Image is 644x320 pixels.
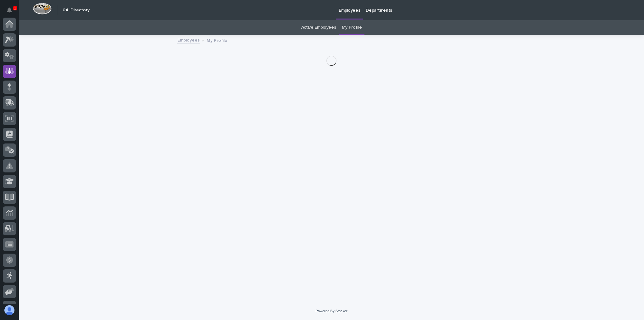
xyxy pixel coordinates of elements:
a: My Profile [342,20,362,35]
h2: 04. Directory [63,8,90,13]
a: Active Employees [301,20,336,35]
p: My Profile [207,36,227,43]
div: Notifications1 [8,8,16,18]
button: users-avatar [3,304,16,317]
a: Employees [177,36,200,43]
img: Workspace Logo [33,3,52,14]
button: Notifications [3,4,16,17]
a: Powered By Stacker [315,309,347,313]
p: 1 [14,6,16,10]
